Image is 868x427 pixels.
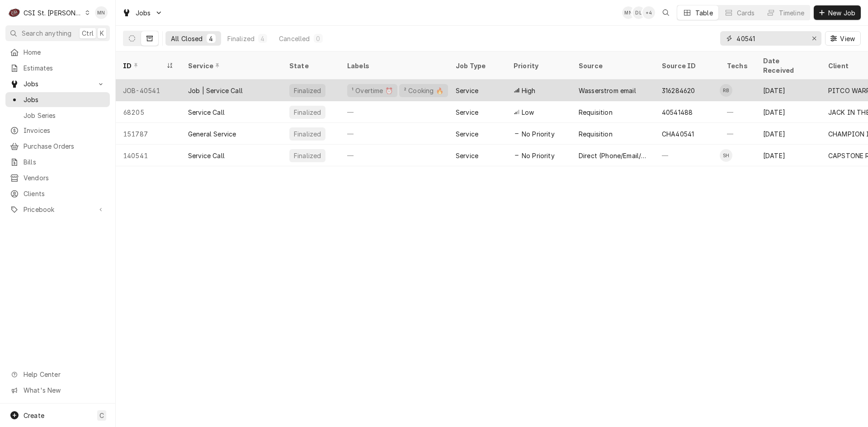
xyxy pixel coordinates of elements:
[188,108,225,117] div: Service Call
[695,8,713,18] div: Table
[622,6,635,19] div: Melissa Nehls's Avatar
[456,129,478,139] div: Service
[5,123,110,138] a: Invoices
[5,92,110,107] a: Jobs
[655,145,720,166] div: —
[5,202,110,217] a: Go to Pricebook
[24,189,105,198] span: Clients
[293,108,322,117] div: Finalized
[5,186,110,201] a: Clients
[171,34,203,43] div: All Closed
[737,8,755,18] div: Cards
[24,157,105,167] span: Bills
[188,151,225,160] div: Service Call
[293,129,322,139] div: Finalized
[316,34,321,43] div: 0
[659,5,673,20] button: Open search
[632,6,645,19] div: David Lindsey's Avatar
[340,101,448,123] div: —
[662,108,693,117] div: 40541488
[227,34,255,43] div: Finalized
[622,6,635,19] div: MN
[100,28,104,38] span: K
[24,47,105,57] span: Home
[662,129,694,139] div: CHA40541
[720,123,756,145] div: —
[579,108,613,117] div: Requisition
[838,34,857,43] span: View
[8,6,21,19] div: CSI St. Louis's Avatar
[340,145,448,166] div: —
[95,6,108,19] div: MN
[736,31,804,46] input: Keyword search
[522,108,534,117] span: Low
[118,5,166,20] a: Go to Jobs
[289,61,333,70] div: State
[720,149,732,162] div: SH
[403,86,444,95] div: ² Cooking 🔥
[642,6,655,19] div: + 4
[24,79,92,89] span: Jobs
[727,61,749,70] div: Techs
[579,129,613,139] div: Requisition
[632,6,645,19] div: DL
[662,61,711,70] div: Source ID
[579,61,646,70] div: Source
[826,8,857,18] span: New Job
[24,111,105,120] span: Job Series
[5,170,110,185] a: Vendors
[116,80,181,101] div: JOB-40541
[779,8,804,18] div: Timeline
[116,145,181,166] div: 140541
[24,370,104,379] span: Help Center
[24,126,105,135] span: Invoices
[24,63,105,73] span: Estimates
[340,123,448,145] div: —
[95,6,108,19] div: Melissa Nehls's Avatar
[5,25,110,41] button: Search anythingCtrlK
[260,34,265,43] div: 4
[579,151,647,160] div: Direct (Phone/Email/etc.)
[5,108,110,123] a: Job Series
[756,123,821,145] div: [DATE]
[188,61,273,70] div: Service
[522,129,555,139] span: No Priority
[5,155,110,169] a: Bills
[756,145,821,166] div: [DATE]
[5,367,110,382] a: Go to Help Center
[5,383,110,398] a: Go to What's New
[347,61,441,70] div: Labels
[5,139,110,154] a: Purchase Orders
[208,34,214,43] div: 4
[24,412,44,419] span: Create
[351,86,394,95] div: ¹ Overtime ⏰
[116,101,181,123] div: 68205
[24,173,105,183] span: Vendors
[720,101,756,123] div: —
[522,151,555,160] span: No Priority
[82,28,94,38] span: Ctrl
[825,31,861,46] button: View
[814,5,861,20] button: New Job
[720,84,732,97] div: RB
[756,80,821,101] div: [DATE]
[456,86,478,95] div: Service
[522,86,536,95] span: High
[188,86,243,95] div: Job | Service Call
[720,149,732,162] div: Steve Heppermann's Avatar
[293,151,322,160] div: Finalized
[188,129,236,139] div: General Service
[5,61,110,75] a: Estimates
[514,61,562,70] div: Priority
[24,8,82,18] div: CSI St. [PERSON_NAME]
[720,84,732,97] div: Ryan Bietchert's Avatar
[456,151,478,160] div: Service
[24,141,105,151] span: Purchase Orders
[136,8,151,18] span: Jobs
[756,101,821,123] div: [DATE]
[24,205,92,214] span: Pricebook
[22,28,71,38] span: Search anything
[8,6,21,19] div: C
[24,385,104,395] span: What's New
[456,61,499,70] div: Job Type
